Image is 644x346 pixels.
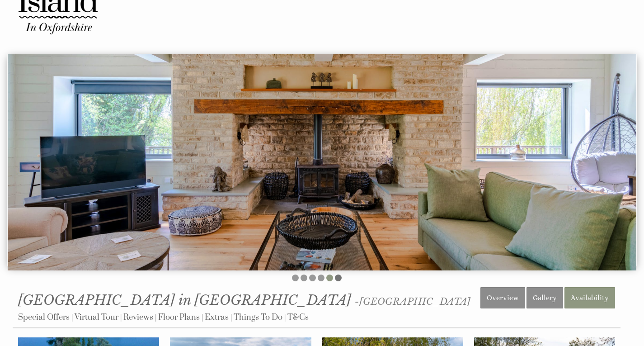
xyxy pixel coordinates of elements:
[564,287,615,308] a: Availability
[526,287,563,308] a: Gallery
[158,312,200,322] a: Floor Plans
[75,312,118,322] a: Virtual Tour
[355,296,470,308] span: -
[234,312,282,322] a: Things To Do
[205,312,229,322] a: Extras
[480,287,525,308] a: Overview
[18,312,70,322] a: Special Offers
[18,292,355,308] a: [GEOGRAPHIC_DATA] in [GEOGRAPHIC_DATA]
[359,296,470,308] a: [GEOGRAPHIC_DATA]
[287,312,309,322] a: T&Cs
[123,312,153,322] a: Reviews
[18,292,351,308] span: [GEOGRAPHIC_DATA] in [GEOGRAPHIC_DATA]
